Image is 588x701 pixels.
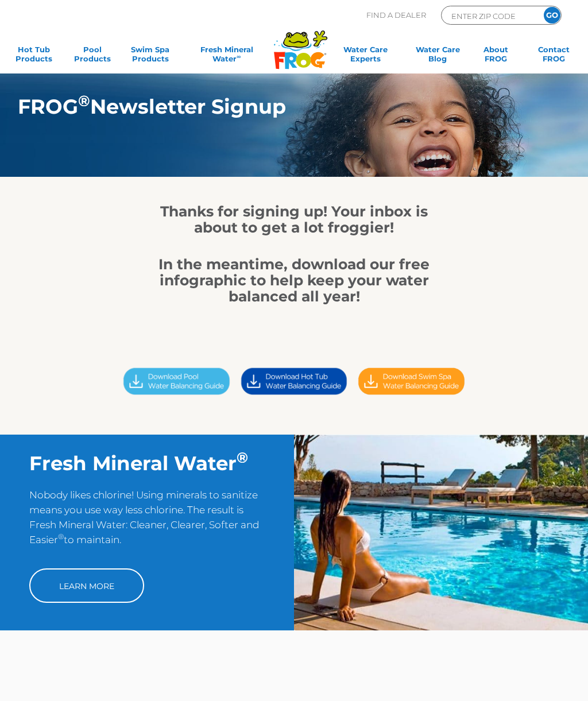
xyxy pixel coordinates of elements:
a: PoolProducts [69,45,115,68]
strong: In the meantime, download our free infographic to help keep your water balanced all year! [158,255,430,305]
h1: FROG Newsletter Signup [18,95,529,118]
sup: ® [78,92,90,110]
a: Learn More [29,568,144,603]
sup: ® [237,448,248,466]
img: Download Button POOL [118,365,235,398]
strong: Thanks for signing up! Your inbox is about to get a lot froggier! [160,203,428,236]
input: Zip Code Form [450,9,528,22]
h2: Fresh Mineral Water [29,452,265,475]
a: ContactFROG [531,45,577,68]
img: Download Button (Swim Spa) [353,365,470,398]
a: Water CareBlog [415,45,461,68]
a: Fresh MineralWater∞ [186,45,268,68]
p: Nobody likes chlorine! Using minerals to sanitize means you use way less chlorine. The result is ... [29,487,265,557]
sup: ∞ [237,53,241,60]
sup: ® [58,532,64,541]
a: Water CareExperts [329,45,402,68]
p: Find A Dealer [366,6,426,25]
img: img-truth-about-salt-fpo [294,435,588,630]
img: Download Button (Hot Tub) [235,365,353,398]
a: Swim SpaProducts [127,45,173,68]
a: Hot TubProducts [11,45,57,68]
a: AboutFROG [473,45,519,68]
input: GO [544,7,560,24]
